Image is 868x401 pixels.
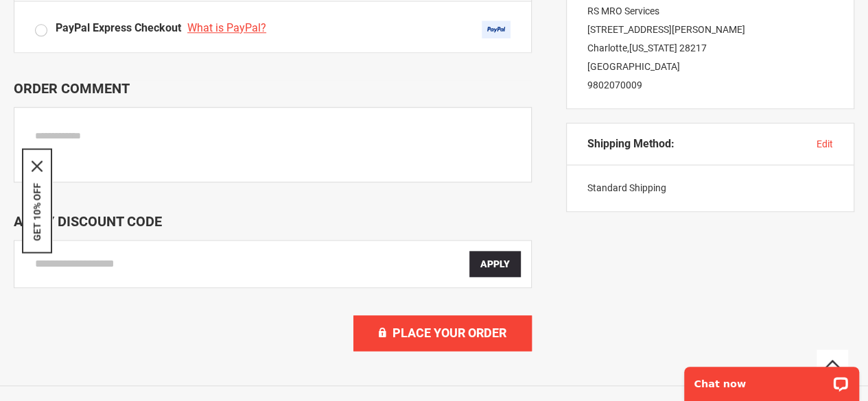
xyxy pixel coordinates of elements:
[56,21,181,34] span: PayPal Express Checkout
[675,358,868,401] iframe: LiveChat chat widget
[32,182,43,241] button: GET 10% OFF
[480,258,510,269] span: Apply
[817,138,833,149] span: edit
[629,42,677,53] span: [US_STATE]
[587,137,675,151] span: Shipping Method:
[32,160,43,171] button: Close
[353,315,532,351] button: Place Your Order
[587,80,642,90] a: 9802070009
[469,251,521,277] button: Apply
[32,160,43,171] svg: close icon
[187,21,270,34] a: What is PayPal?
[587,182,666,193] span: Standard Shipping
[187,21,266,34] span: What is PayPal?
[392,326,506,340] span: Place Your Order
[14,213,162,230] span: Apply Discount Code
[817,137,833,151] button: edit
[482,21,511,38] img: Acceptance Mark
[14,80,532,97] p: Order Comment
